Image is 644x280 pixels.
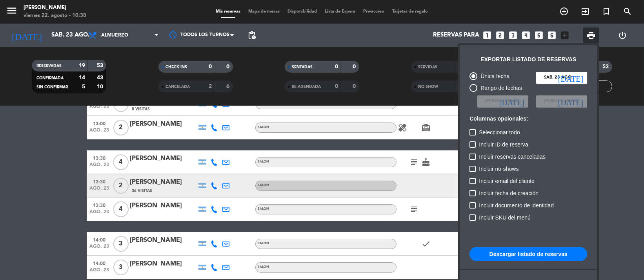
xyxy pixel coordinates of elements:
[469,115,587,122] h6: Columnas opcionales:
[479,213,531,222] span: Incluir SKU del menú
[477,84,522,93] div: Rango de fechas
[479,128,520,137] span: Seleccionar todo
[480,55,576,64] div: Exportar listado de reservas
[469,247,587,261] button: Descargar listado de reservas
[485,98,520,105] span: [PERSON_NAME]
[479,201,554,210] span: Incluir documento de identidad
[558,97,583,105] i: [DATE]
[479,152,546,161] span: Incluir reservas canceladas
[479,176,535,186] span: Incluir email del cliente
[479,164,518,174] span: Incluir no-shows
[499,97,524,105] i: [DATE]
[479,140,528,149] span: Incluir ID de reserva
[558,74,583,82] i: [DATE]
[586,31,596,40] span: print
[479,188,538,198] span: Incluir fecha de creación
[544,98,579,105] span: [PERSON_NAME]
[477,72,509,81] div: Única fecha
[247,31,257,40] span: pending_actions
